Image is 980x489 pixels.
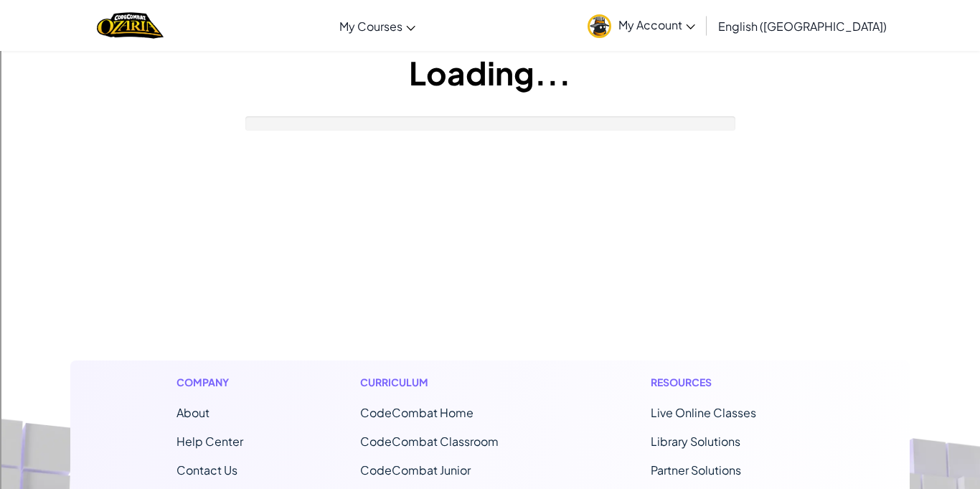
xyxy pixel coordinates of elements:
[711,6,894,45] a: English ([GEOGRAPHIC_DATA])
[97,11,164,40] img: Home
[588,14,611,38] img: avatar
[718,19,887,34] span: English ([GEOGRAPHIC_DATA])
[97,11,164,40] a: Ozaria by CodeCombat logo
[580,3,702,48] a: My Account
[332,6,423,45] a: My Courses
[618,17,695,32] span: My Account
[339,19,402,34] span: My Courses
